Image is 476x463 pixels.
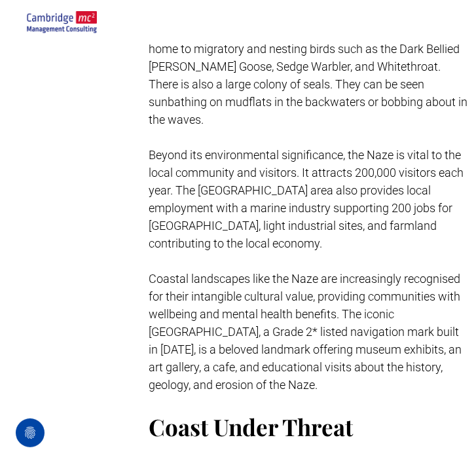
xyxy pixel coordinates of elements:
[26,13,97,27] a: Your Business Transformed | Cambridge Management Consulting
[443,9,469,35] button: menu
[26,11,97,34] img: secondary-image
[149,272,462,392] span: Coastal landscapes like the Naze are increasingly recognised for their intangible cultural value,...
[149,148,464,250] span: Beyond its environmental significance, the Naze is vital to the local community and visitors. It ...
[149,411,353,442] span: Coast Under Threat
